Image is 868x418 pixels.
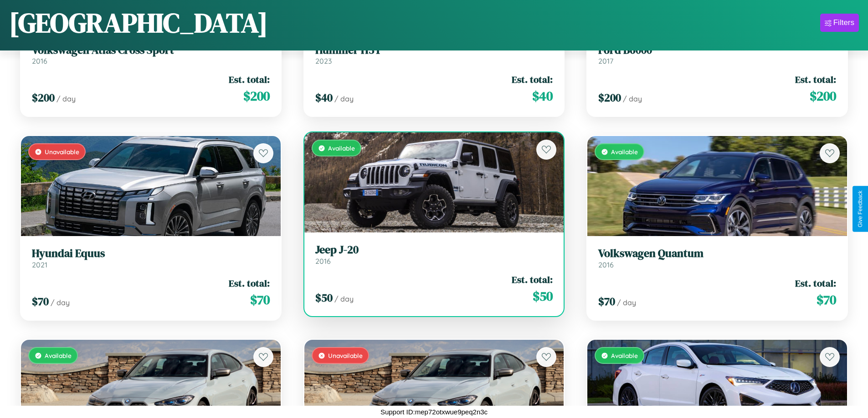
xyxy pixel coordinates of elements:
[795,277,836,290] span: Est. total:
[623,94,642,103] span: / day
[32,44,270,57] h3: Volkswagen Atlas Cross Sport
[315,44,553,66] a: Hummer H3T2023
[611,148,638,156] span: Available
[32,90,55,105] span: $ 200
[315,56,332,65] span: 2023
[45,352,72,359] span: Available
[820,14,859,32] button: Filters
[817,291,836,309] span: $ 70
[598,260,614,269] span: 2016
[532,87,553,105] span: $ 40
[32,56,47,65] span: 2016
[857,191,863,227] div: Give Feedback
[598,247,836,260] h3: Volkswagen Quantum
[795,73,836,86] span: Est. total:
[328,352,363,359] span: Unavailable
[315,243,553,257] h3: Jeep J-20
[833,18,854,27] div: Filters
[45,148,79,156] span: Unavailable
[32,44,270,66] a: Volkswagen Atlas Cross Sport2016
[243,87,270,105] span: $ 200
[32,247,270,260] h3: Hyundai Equus
[617,298,636,307] span: / day
[315,290,333,305] span: $ 50
[512,73,553,86] span: Est. total:
[250,291,270,309] span: $ 70
[334,94,354,103] span: / day
[32,247,270,269] a: Hyundai Equus2021
[315,243,553,266] a: Jeep J-202016
[51,298,70,307] span: / day
[810,87,836,105] span: $ 200
[32,260,47,269] span: 2021
[533,287,553,305] span: $ 50
[512,273,553,286] span: Est. total:
[315,257,331,266] span: 2016
[56,94,76,103] span: / day
[315,90,333,105] span: $ 40
[611,352,638,359] span: Available
[598,247,836,269] a: Volkswagen Quantum2016
[598,44,836,66] a: Ford B60002017
[32,294,49,309] span: $ 70
[598,294,615,309] span: $ 70
[334,294,354,303] span: / day
[229,277,270,290] span: Est. total:
[9,4,268,41] h1: [GEOGRAPHIC_DATA]
[229,73,270,86] span: Est. total:
[380,406,488,418] p: Support ID: mep72otxwue9peq2n3c
[598,56,613,65] span: 2017
[328,144,355,152] span: Available
[598,90,621,105] span: $ 200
